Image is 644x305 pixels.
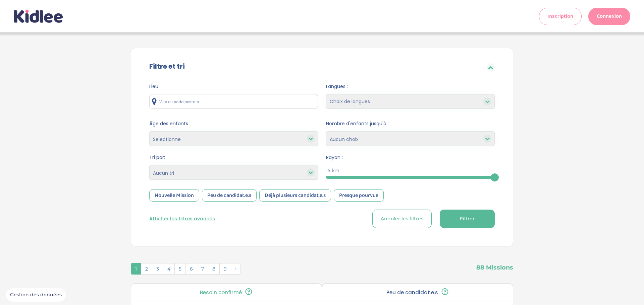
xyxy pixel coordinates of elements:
[10,292,62,298] span: Gestion des données
[219,263,231,275] span: 9
[326,83,495,90] span: Langues :
[460,215,475,222] span: Filtrer
[202,189,257,202] div: Peu de candidat.e.s
[381,215,423,222] span: Annuler les filtres
[185,263,197,275] span: 6
[386,290,438,295] p: Peu de candidat.e.s
[149,154,318,161] span: Tri par:
[149,189,199,202] div: Nouvelle Mission
[334,189,384,202] div: Presque pourvue
[197,263,208,275] span: 7
[131,263,141,275] span: 1
[440,210,495,228] button: Filtrer
[326,120,495,127] span: Nombre d'enfants jusqu'à :
[149,61,185,71] label: Filtre et tri
[231,263,241,275] span: Suivant »
[259,189,331,202] div: Déjà plusieurs candidat.e.s
[174,263,186,275] span: 5
[326,154,495,161] span: Rayon :
[149,120,318,127] span: Âge des enfants :
[141,263,152,275] span: 2
[588,8,630,25] a: Connexion
[149,83,318,90] span: Lieu :
[6,288,66,302] button: Gestion des données
[149,94,318,109] input: Ville ou code postale
[326,167,339,174] span: 15 km
[372,210,432,228] button: Annuler les filtres
[208,263,220,275] span: 8
[200,290,242,295] p: Besoin confirmé
[149,215,215,222] button: Afficher les filtres avancés
[152,263,163,275] span: 3
[163,263,175,275] span: 4
[539,8,582,25] a: Inscription
[476,256,513,272] span: 88 Missions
